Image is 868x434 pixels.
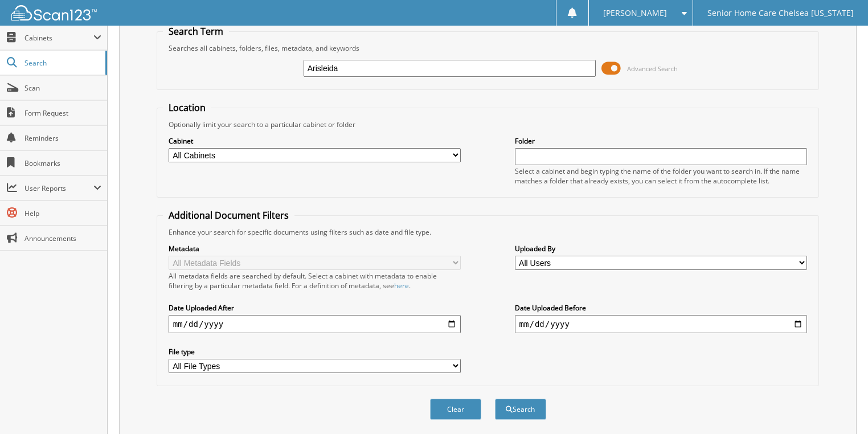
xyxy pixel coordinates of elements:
[169,136,461,146] label: Cabinet
[811,379,868,434] iframe: Chat Widget
[163,101,211,114] legend: Location
[24,83,101,93] span: Scan
[163,209,294,222] legend: Additional Document Filters
[515,303,808,313] label: Date Uploaded Before
[169,303,461,313] label: Date Uploaded After
[394,281,409,290] a: here
[169,244,461,253] label: Metadata
[24,108,101,118] span: Form Request
[163,43,813,53] div: Searches all cabinets, folders, files, metadata, and keywords
[627,64,678,73] span: Advanced Search
[169,271,461,290] div: All metadata fields are searched by default. Select a cabinet with metadata to enable filtering b...
[515,136,808,146] label: Folder
[163,227,813,237] div: Enhance your search for specific documents using filters such as date and file type.
[24,158,101,168] span: Bookmarks
[24,33,93,43] span: Cabinets
[603,10,667,17] span: [PERSON_NAME]
[515,244,808,253] label: Uploaded By
[11,5,97,21] img: scan123-logo-white.svg
[495,399,546,420] button: Search
[24,183,93,193] span: User Reports
[707,10,854,17] span: Senior Home Care Chelsea [US_STATE]
[24,234,101,243] span: Announcements
[24,58,100,68] span: Search
[169,315,461,333] input: start
[169,347,461,357] label: File type
[163,120,813,129] div: Optionally limit your search to a particular cabinet or folder
[163,25,229,38] legend: Search Term
[515,166,808,186] div: Select a cabinet and begin typing the name of the folder you want to search in. If the name match...
[430,399,481,420] button: Clear
[515,315,808,333] input: end
[24,208,101,218] span: Help
[24,133,101,143] span: Reminders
